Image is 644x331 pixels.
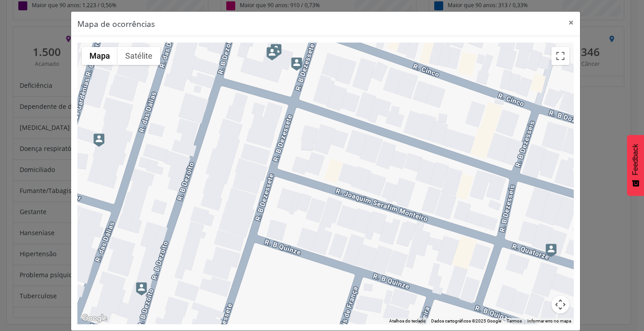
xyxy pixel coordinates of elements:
button: Atalhos do teclado [389,318,426,324]
button: Close [562,12,580,34]
button: Mostrar imagens de satélite [118,47,160,65]
a: Informar erro no mapa [527,318,571,323]
button: Mostrar mapa de ruas [82,47,118,65]
button: Ativar a visualização em tela cheia [551,47,569,65]
span: Feedback [631,144,640,175]
button: Controles da câmera no mapa [551,296,569,314]
span: Dados cartográficos ©2025 Google [431,318,501,323]
a: Abrir esta área no Google Maps (abre uma nova janela) [80,313,109,324]
a: Termos (abre em uma nova guia) [507,318,522,323]
button: Feedback - Mostrar pesquisa [627,135,644,196]
img: Google [80,313,109,324]
h5: Mapa de ocorrências [77,18,155,30]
